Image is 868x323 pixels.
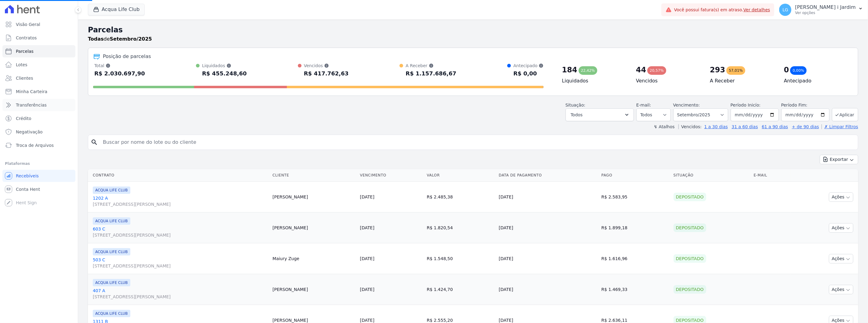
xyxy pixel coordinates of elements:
a: 503 C[STREET_ADDRESS][PERSON_NAME] [93,257,268,269]
span: Clientes [16,75,33,81]
td: R$ 1.548,50 [424,243,496,274]
span: [STREET_ADDRESS][PERSON_NAME] [93,263,268,269]
td: R$ 2.583,95 [599,182,671,212]
a: [DATE] [360,194,374,199]
a: [DATE] [360,287,374,292]
td: R$ 1.469,33 [599,274,671,305]
a: + de 90 dias [792,124,819,129]
div: 0 [784,65,789,75]
a: 31 a 60 dias [732,124,758,129]
input: Buscar por nome do lote ou do cliente [99,136,855,148]
a: Contratos [2,32,75,44]
button: LG [PERSON_NAME] i Jardim Ver opções [774,1,868,18]
h4: Antecipado [784,77,848,85]
div: 0,00% [790,66,807,75]
a: [DATE] [360,256,374,261]
i: search [91,139,98,146]
button: Exportar [820,155,858,164]
button: Ações [829,285,853,294]
span: Contratos [16,35,37,41]
label: Situação: [566,103,585,107]
th: Situação [671,169,751,182]
span: Transferências [16,102,47,108]
span: ACQUA LIFE CLUB [93,279,130,286]
h4: Liquidados [562,77,626,85]
p: de [88,35,152,43]
div: Depositado [674,254,706,263]
span: Você possui fatura(s) em atraso. [674,7,770,13]
span: [STREET_ADDRESS][PERSON_NAME] [93,232,268,238]
span: [STREET_ADDRESS][PERSON_NAME] [93,201,268,207]
span: LG [783,8,788,12]
th: E-mail [751,169,791,182]
p: [PERSON_NAME] i Jardim [795,4,856,10]
a: Visão Geral [2,18,75,31]
label: ↯ Atalhos [654,124,675,129]
a: ✗ Limpar Filtros [822,124,858,129]
a: Clientes [2,72,75,84]
div: R$ 0,00 [513,69,544,78]
td: [DATE] [496,274,599,305]
div: Depositado [674,193,706,201]
div: 57,01% [726,66,745,75]
div: 20,57% [647,66,666,75]
div: Antecipado [513,63,544,69]
h4: Vencidos [636,77,700,85]
td: [DATE] [496,182,599,212]
div: R$ 1.157.686,67 [406,69,456,78]
span: ACQUA LIFE CLUB [93,310,130,317]
strong: Todas [88,36,104,42]
label: Período Inicío: [731,103,761,107]
a: [DATE] [360,225,374,230]
td: R$ 1.820,54 [424,212,496,243]
button: Ações [829,254,853,263]
button: Aplicar [832,108,858,121]
td: R$ 2.485,38 [424,182,496,212]
a: Crédito [2,112,75,125]
button: Ações [829,192,853,202]
strong: Setembro/2025 [110,36,152,42]
span: Negativação [16,129,43,135]
th: Pago [599,169,671,182]
span: Lotes [16,62,27,68]
span: ACQUA LIFE CLUB [93,187,130,194]
button: Todos [566,108,634,121]
a: Conta Hent [2,183,75,195]
th: Contrato [88,169,270,182]
td: [PERSON_NAME] [270,182,357,212]
a: Ver detalhes [743,7,770,12]
div: 184 [562,65,577,75]
div: R$ 455.248,60 [202,69,247,78]
div: Depositado [674,285,706,294]
a: Troca de Arquivos [2,139,75,151]
td: R$ 1.899,18 [599,212,671,243]
th: Valor [424,169,496,182]
a: Lotes [2,59,75,71]
a: [DATE] [360,318,374,323]
div: Depositado [674,223,706,232]
a: Transferências [2,99,75,111]
th: Cliente [270,169,357,182]
a: 603 C[STREET_ADDRESS][PERSON_NAME] [93,226,268,238]
label: E-mail: [636,103,651,107]
span: Minha Carteira [16,89,47,95]
label: Vencidos: [678,124,702,129]
td: [PERSON_NAME] [270,212,357,243]
label: Período Fim: [781,102,830,108]
span: ACQUA LIFE CLUB [93,217,130,225]
th: Vencimento [357,169,424,182]
div: Vencidos [304,63,349,69]
h2: Parcelas [88,24,858,35]
td: R$ 1.616,96 [599,243,671,274]
button: Ações [829,223,853,233]
button: Acqua Life Club [88,4,145,15]
div: 293 [710,65,725,75]
a: 1 a 30 dias [704,124,728,129]
span: Parcelas [16,48,34,54]
td: Maiury Zuge [270,243,357,274]
div: A Receber [406,63,456,69]
a: 1202 A[STREET_ADDRESS][PERSON_NAME] [93,195,268,207]
div: Posição de parcelas [103,53,151,60]
td: [DATE] [496,243,599,274]
span: Todos [571,111,583,118]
